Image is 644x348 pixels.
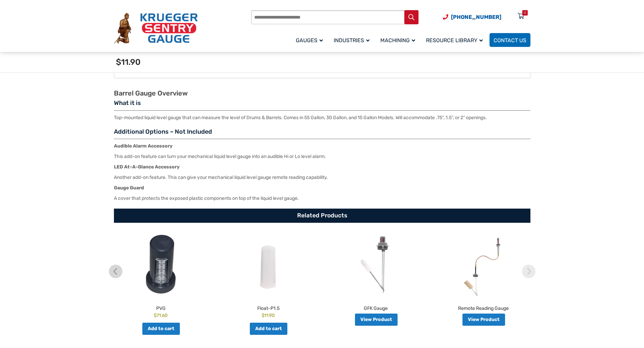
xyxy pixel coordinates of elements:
a: Machining [376,32,422,48]
strong: LED At-A-Glance Accessory [114,164,180,170]
a: PVG $71.60 [109,233,213,319]
strong: Gauge Guard [114,185,144,191]
h3: Additional Options – Not Included [114,128,530,139]
a: Phone Number (920) 434-8860 [443,13,501,21]
bdi: 11.90 [262,313,275,318]
p: Top-mounted liquid level gauge that can measure the level of Drums & Barrels. Comes in 55 Gallon,... [114,114,530,121]
img: Krueger Sentry Gauge [114,13,198,44]
a: Industries [330,32,376,48]
span: Contact Us [494,37,526,44]
span: Machining [380,37,415,44]
img: PVG [109,233,213,297]
a: Add to cart: “Float-P1.5” [250,323,287,335]
img: chevron-right.svg [522,265,535,278]
a: GFK Gauge [324,233,428,312]
strong: Audible Alarm Accessory [114,143,172,149]
h2: Related Products [114,209,530,223]
a: Resource Library [422,32,490,48]
span: $ [154,313,157,318]
a: Add to cart: “PVG” [142,323,180,335]
p: A cover that protects the exposed plastic components on top of the liquid level gauge. [114,195,530,202]
img: chevron-left.svg [109,265,122,278]
a: Read more about “GFK Gauge” [355,314,398,326]
img: Float-P1.5 [216,233,320,297]
span: $ [262,313,264,318]
p: This add-on feature can turn your mechanical liquid level gauge into an audible Hi or Lo level al... [114,153,530,160]
a: Float-P1.5 $11.90 [216,233,320,319]
h2: GFK Gauge [324,302,428,312]
img: GFK Gauge [324,233,428,297]
bdi: 71.60 [154,313,168,318]
h3: What it is [114,99,530,111]
img: Remote Reading Gauge [431,233,535,297]
h2: Barrel Gauge Overview [114,89,530,98]
a: Contact Us [490,33,530,47]
p: Another add-on feature. This can give your mechanical liquid level gauge remote reading capability. [114,174,530,181]
span: $11.90 [116,57,141,67]
div: 0 [524,10,526,16]
a: Read more about “Remote Reading Gauge” [462,314,505,326]
span: Gauges [296,37,323,44]
a: Remote Reading Gauge [431,233,535,312]
a: Gauges [292,32,330,48]
span: Resource Library [426,37,483,44]
h2: PVG [109,302,213,312]
span: Industries [334,37,369,44]
h2: Float-P1.5 [216,302,320,312]
span: [PHONE_NUMBER] [451,14,501,20]
h2: Remote Reading Gauge [431,302,535,312]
